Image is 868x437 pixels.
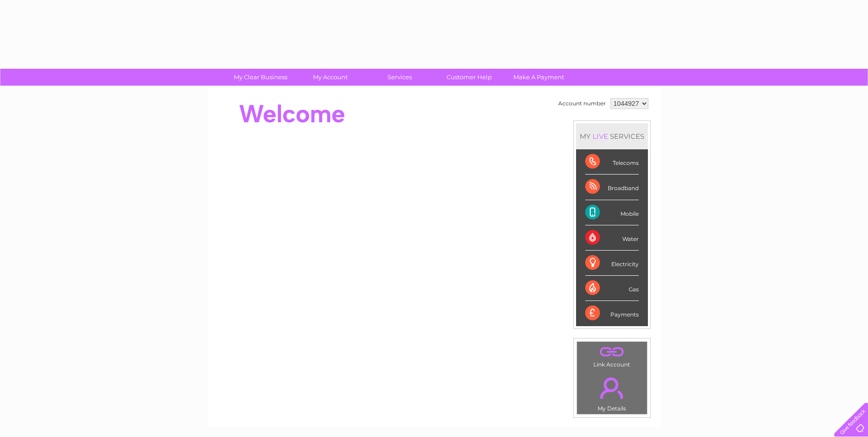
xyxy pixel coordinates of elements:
div: Gas [585,276,639,301]
a: . [579,344,645,360]
div: Payments [585,301,639,326]
div: Electricity [585,251,639,276]
div: Telecoms [585,149,639,175]
a: Make A Payment [501,69,577,86]
a: Services [362,69,437,86]
td: Account number [556,96,608,111]
a: Customer Help [431,69,507,86]
td: My Details [577,370,647,415]
div: Water [585,225,639,251]
div: Mobile [585,200,639,225]
div: Broadband [585,175,639,200]
a: My Account [292,69,368,86]
a: . [579,372,645,404]
a: My Clear Business [223,69,298,86]
div: MY SERVICES [576,123,648,149]
div: LIVE [591,132,610,141]
td: Link Account [577,341,647,370]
